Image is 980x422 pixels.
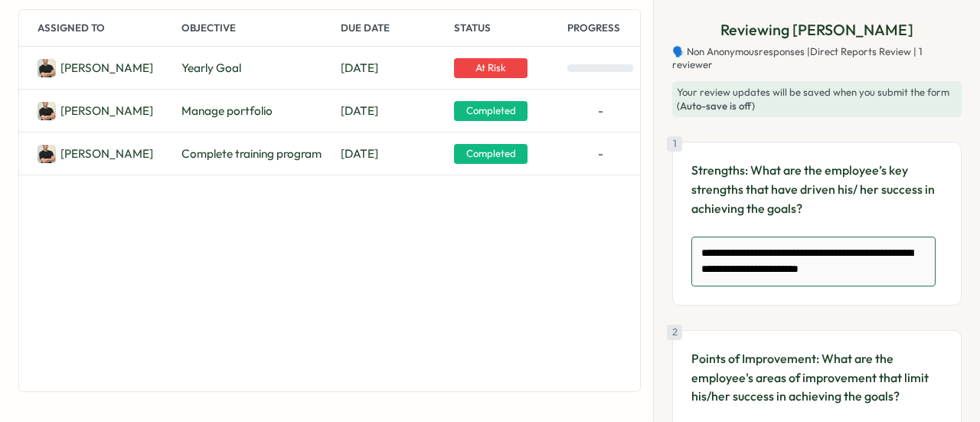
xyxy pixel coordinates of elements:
div: 1 [667,136,682,152]
img: Uriel Galker [38,59,56,77]
img: Uriel Galker [38,102,56,120]
p: Assigned To [38,10,175,46]
span: Completed [454,101,528,121]
span: (Auto-save is off) [677,100,755,112]
div: 2 [667,325,682,340]
span: - [598,103,603,119]
p: Progress [567,10,675,46]
span: Dec 31, 2024 [341,146,378,162]
span: Dec 31, 2025 [341,60,378,77]
p: Due Date [341,10,448,46]
a: Uriel Galker[PERSON_NAME] [38,145,153,163]
p: Uriel Galker [60,60,153,77]
a: Uriel Galker[PERSON_NAME] [38,59,153,77]
p: Objective [181,10,335,46]
span: Completed [454,144,528,164]
p: Uriel Galker [60,146,153,162]
span: Complete training program [181,146,322,162]
p: Points of Improvement: What are the employee's areas of improvement that limit his/her success in... [691,349,942,406]
span: Dec 31, 2024 [341,103,378,119]
span: Yearly Goal [181,60,241,77]
p: Reviewing [PERSON_NAME] [720,18,913,42]
span: Your review updates will be saved when you submit the form [677,86,949,112]
a: Uriel Galker[PERSON_NAME] [38,102,153,120]
span: Manage portfolio [181,103,273,119]
img: Uriel Galker [38,145,56,163]
p: Uriel Galker [60,103,153,119]
p: Strengths: What are the employee’s key strengths that have driven his/ her success in achieving t... [691,161,942,218]
span: - [598,146,603,162]
span: At Risk [454,58,528,78]
p: Status [454,10,561,46]
span: 🗣️ Non Anonymous responses | Direct Reports Review | 1 reviewer [672,45,962,72]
